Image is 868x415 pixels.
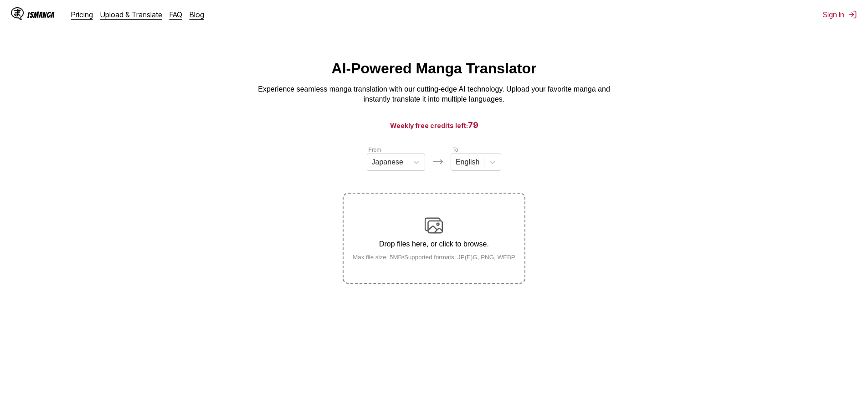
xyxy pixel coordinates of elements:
[345,240,523,248] p: Drop files here, or click to browse.
[332,60,537,77] h1: AI-Powered Manga Translator
[169,10,182,19] a: FAQ
[11,7,24,20] img: IsManga Logo
[345,254,523,261] small: Max file size: 5MB • Supported formats: JP(E)G, PNG, WEBP
[432,156,443,167] img: Languages icon
[190,10,204,19] a: Blog
[71,10,93,19] a: Pricing
[27,10,55,19] div: IsManga
[252,84,616,105] p: Experience seamless manga translation with our cutting-edge AI technology. Upload your favorite m...
[100,10,162,19] a: Upload & Translate
[468,120,478,130] span: 79
[848,10,857,19] img: Sign out
[369,147,381,153] label: From
[11,7,71,22] a: IsManga LogoIsManga
[452,147,458,153] label: To
[22,119,846,131] h3: Weekly free credits left:
[823,10,857,19] button: Sign In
